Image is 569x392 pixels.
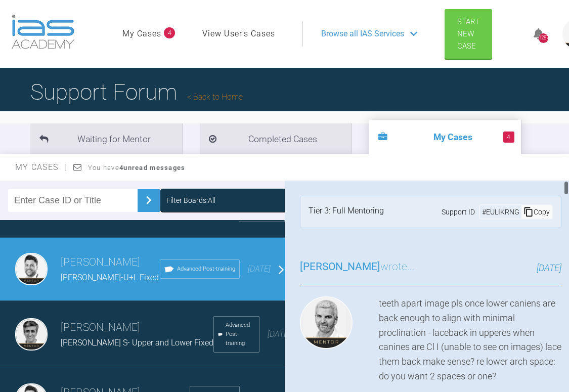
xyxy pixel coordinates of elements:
a: View User's Cases [202,27,275,40]
div: 1287 [539,33,548,43]
span: [DATE] [537,263,561,273]
span: Advanced Post-training [226,321,255,348]
span: You have [88,164,186,171]
span: [PERSON_NAME]-U+L Fixed [61,273,159,282]
img: logo-light.3e3ef733.png [12,15,74,49]
img: Ross Hobson [300,296,353,349]
span: [DATE] [248,264,271,274]
div: teeth apart image pls once lower caniens are back enough to align with minimal proclination - lac... [379,296,562,384]
h3: [PERSON_NAME] [61,254,160,271]
span: [PERSON_NAME] [300,260,380,273]
span: [DATE] [268,329,290,339]
a: Back to Home [187,92,243,102]
li: Completed Cases [200,123,352,154]
h1: Support Forum [30,74,243,110]
div: Tier 3: Full Mentoring [309,204,384,220]
span: Start New Case [457,17,479,51]
span: My Cases [15,162,67,172]
div: # EULIKRNG [480,206,521,217]
div: Filter Boards: All [166,195,215,206]
img: Guy Wells [15,253,48,285]
input: Enter Case ID or Title [8,189,138,212]
div: Copy [521,205,552,219]
span: 4 [503,132,514,143]
li: Waiting for Mentor [30,123,182,154]
a: Start New Case [445,9,492,59]
img: chevronRight.28bd32b0.svg [141,192,157,208]
a: My Cases [122,27,161,40]
strong: 4 unread messages [119,164,185,171]
li: My Cases [369,120,521,154]
span: Browse all IAS Services [321,27,404,40]
span: Support ID [442,206,475,217]
span: [PERSON_NAME] S- Upper and Lower Fixed [61,338,213,347]
img: Asif Chatoo [15,318,48,351]
span: Advanced Post-training [177,265,235,274]
h3: [PERSON_NAME] [61,319,213,336]
span: 4 [164,27,175,38]
h3: wrote... [300,258,415,276]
